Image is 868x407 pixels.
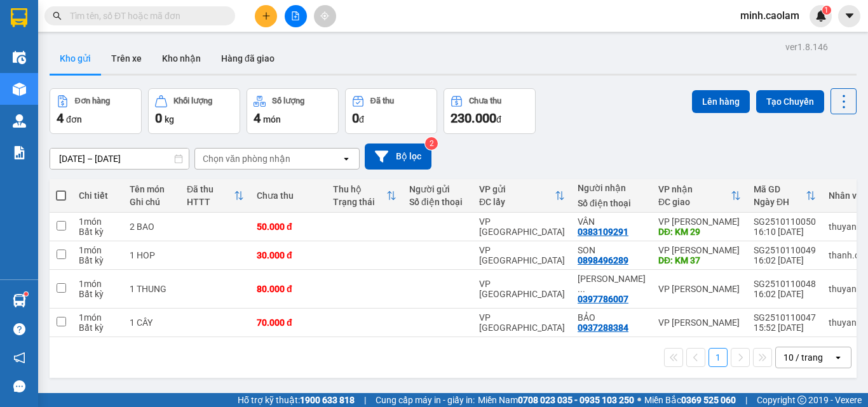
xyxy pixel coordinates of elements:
div: Số điện thoại [409,197,466,207]
div: Chưa thu [469,97,501,105]
div: 1 món [79,312,117,323]
div: 16:02 [DATE] [754,289,816,299]
div: 0383109291 [578,227,628,237]
img: logo-vxr [11,8,27,27]
div: VP [PERSON_NAME] [658,217,741,227]
div: VP [GEOGRAPHIC_DATA] [479,245,565,265]
div: Trạng thái [333,197,386,207]
span: | [745,393,747,407]
span: ... [578,284,585,294]
span: đ [359,114,364,124]
button: Lên hàng [692,90,750,113]
span: aim [320,11,329,20]
div: Ghi chú [130,197,174,207]
div: 16:10 [DATE] [754,227,816,237]
div: Đã thu [370,97,394,105]
button: aim [314,5,336,27]
div: 30.000 đ [257,250,320,260]
div: Người nhận [578,183,646,193]
sup: 1 [822,6,831,15]
span: 0 [155,110,162,126]
div: ver 1.8.146 [785,40,828,54]
svg: open [341,154,351,164]
div: 1 món [79,279,117,289]
div: BẢO [578,312,646,323]
div: 0397786007 [578,294,628,304]
img: warehouse-icon [13,114,26,128]
sup: 2 [425,137,438,150]
div: Mã GD [754,184,806,194]
span: message [13,380,25,392]
div: 15:52 [DATE] [754,323,816,333]
strong: 1900 633 818 [300,395,355,405]
div: 50.000 đ [257,222,320,232]
button: 1 [709,348,728,367]
div: 0937288384 [578,323,628,333]
span: plus [262,11,271,20]
button: Chưa thu230.000đ [444,88,536,134]
input: Tìm tên, số ĐT hoặc mã đơn [70,9,220,23]
div: ĐC giao [658,197,731,207]
span: đ [496,114,501,124]
button: caret-down [838,5,860,27]
div: Người gửi [409,184,466,194]
button: Trên xe [101,43,152,74]
button: Bộ lọc [365,143,431,170]
div: Số điện thoại [578,198,646,208]
span: copyright [797,396,806,404]
span: 4 [57,110,64,126]
div: VP nhận [658,184,731,194]
div: Chưa thu [257,190,320,201]
div: VP [PERSON_NAME] [658,317,741,328]
span: | [364,393,366,407]
div: SG2510110047 [754,312,816,323]
span: kg [165,114,174,124]
img: icon-new-feature [815,10,827,22]
span: file-add [291,11,300,20]
img: warehouse-icon [13,51,26,64]
span: 0 [352,110,359,126]
button: Đã thu0đ [345,88,437,134]
button: Kho gửi [50,43,101,74]
button: plus [255,5,277,27]
div: 80.000 đ [257,284,320,294]
div: 1 món [79,217,117,227]
input: Select a date range. [50,149,189,169]
div: 0898496289 [578,255,628,265]
th: Toggle SortBy [180,179,250,213]
span: question-circle [13,323,25,335]
img: solution-icon [13,146,26,159]
span: 4 [254,110,261,126]
button: Kho nhận [152,43,211,74]
img: warehouse-icon [13,83,26,96]
div: 1 CÂY [130,317,174,328]
div: 1 HOP [130,250,174,260]
div: Bất kỳ [79,289,117,299]
div: SG2510110050 [754,217,816,227]
span: 1 [824,6,829,15]
div: Thu hộ [333,184,386,194]
svg: open [833,352,843,363]
div: 70.000 đ [257,317,320,328]
img: warehouse-icon [13,294,26,307]
span: đơn [66,114,82,124]
span: 230.000 [451,110,496,126]
div: VP gửi [479,184,555,194]
sup: 1 [24,292,28,296]
div: VP [PERSON_NAME] [658,245,741,255]
div: ĐC lấy [479,197,555,207]
button: Khối lượng0kg [148,88,240,134]
div: 2 BAO [130,222,174,232]
div: VP [GEOGRAPHIC_DATA] [479,217,565,237]
span: notification [13,352,25,364]
div: Bất kỳ [79,255,117,265]
th: Toggle SortBy [327,179,403,213]
div: DĐ: KM 29 [658,227,741,237]
button: Số lượng4món [247,88,339,134]
div: Bất kỳ [79,323,117,333]
span: search [53,11,62,20]
span: Miền Bắc [644,393,736,407]
div: DĐ: KM 37 [658,255,741,265]
div: VÂN [578,217,646,227]
div: Số lượng [272,97,304,105]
